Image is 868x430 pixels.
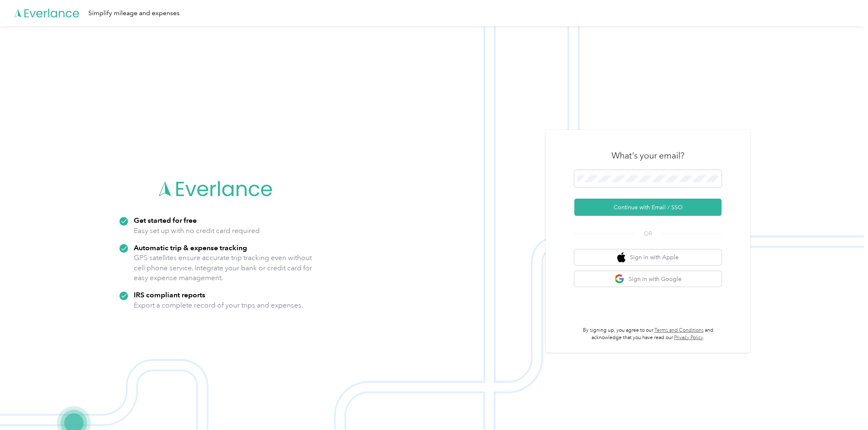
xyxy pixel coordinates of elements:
a: Privacy Policy [674,335,703,341]
button: google logoSign in with Google [574,271,722,287]
button: apple logoSign in with Apple [574,249,722,265]
h3: What's your email? [612,150,684,161]
div: Simplify mileage and expenses [88,8,180,18]
img: apple logo [617,252,625,263]
iframe: Everlance-gr Chat Button Frame [822,384,868,430]
strong: Get started for free [134,216,197,224]
button: Continue with Email / SSO [574,199,722,216]
span: OR [634,229,662,238]
a: Terms and Conditions [654,327,704,333]
strong: Automatic trip & expense tracking [134,243,247,252]
p: Export a complete record of your trips and expenses. [134,300,303,310]
p: Easy set up with no credit card required [134,226,260,236]
img: google logo [614,274,625,284]
strong: IRS compliant reports [134,290,205,299]
p: GPS satellites ensure accurate trip tracking even without cell phone service. Integrate your bank... [134,253,313,283]
p: By signing up, you agree to our and acknowledge that you have read our . [574,327,722,341]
